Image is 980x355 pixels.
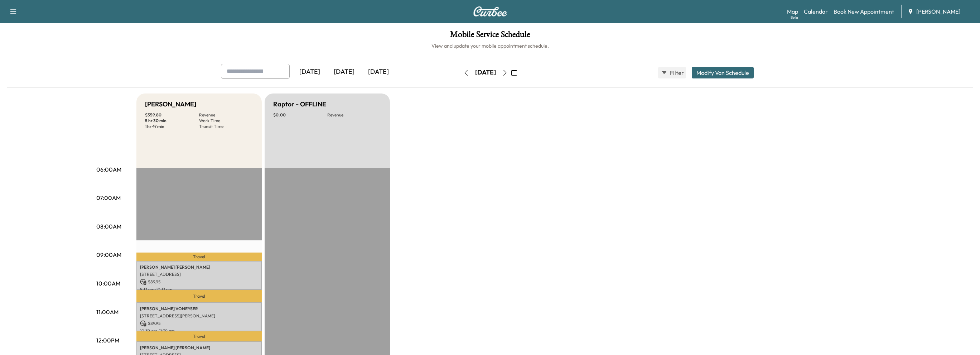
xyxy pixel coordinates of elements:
[96,165,121,174] p: 06:00AM
[140,279,258,285] p: $ 89.95
[361,64,396,80] div: [DATE]
[96,279,120,288] p: 10:00AM
[140,320,258,327] p: $ 89.95
[692,67,754,78] button: Modify Van Schedule
[140,345,258,351] p: [PERSON_NAME] [PERSON_NAME]
[199,118,253,124] p: Work Time
[96,193,121,202] p: 07:00AM
[145,124,199,129] p: 1 hr 47 min
[140,306,258,312] p: [PERSON_NAME] VONEYSER
[787,7,798,16] a: MapBeta
[145,112,199,118] p: $ 359.80
[136,331,262,341] p: Travel
[140,287,258,292] p: 9:13 am - 10:13 am
[140,264,258,270] p: [PERSON_NAME] [PERSON_NAME]
[96,250,121,259] p: 09:00AM
[658,67,686,78] button: Filter
[7,42,973,49] h6: View and update your mobile appointment schedule.
[145,99,196,109] h5: [PERSON_NAME]
[136,290,262,302] p: Travel
[145,118,199,124] p: 5 hr 30 min
[327,112,381,118] p: Revenue
[273,112,327,118] p: $ 0.00
[475,68,496,77] div: [DATE]
[791,15,798,20] div: Beta
[473,6,507,16] img: Curbee Logo
[834,7,894,16] a: Book New Appointment
[96,308,119,316] p: 11:00AM
[199,112,253,118] p: Revenue
[327,64,361,80] div: [DATE]
[293,64,327,80] div: [DATE]
[140,328,258,334] p: 10:39 am - 11:39 am
[670,68,683,77] span: Filter
[140,272,258,277] p: [STREET_ADDRESS]
[273,99,326,109] h5: Raptor - OFFLINE
[140,313,258,319] p: [STREET_ADDRESS][PERSON_NAME]
[199,124,253,129] p: Transit Time
[804,7,828,16] a: Calendar
[96,222,121,231] p: 08:00AM
[916,7,960,16] span: [PERSON_NAME]
[136,253,262,261] p: Travel
[7,30,973,42] h1: Mobile Service Schedule
[96,336,119,345] p: 12:00PM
